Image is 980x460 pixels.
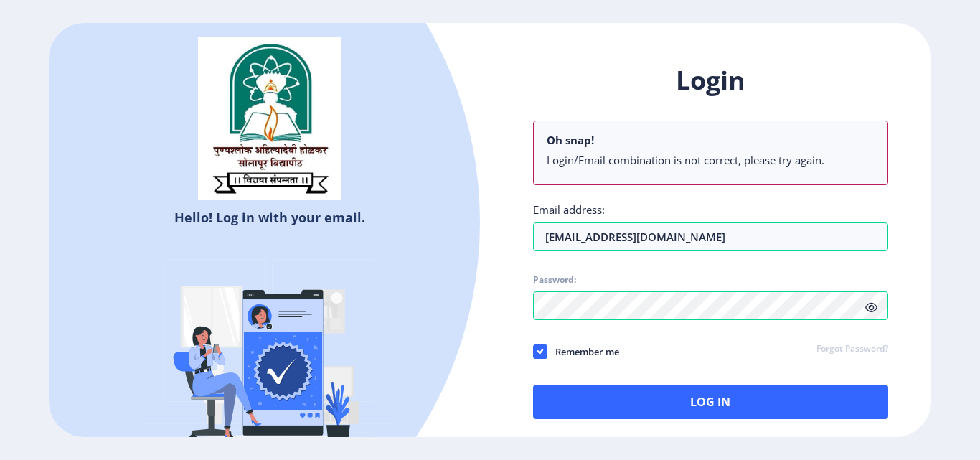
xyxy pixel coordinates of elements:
label: Password: [533,274,576,286]
input: Email address [533,222,888,251]
button: Log In [533,385,888,419]
b: Oh snap! [547,133,594,147]
span: Remember me [547,343,619,360]
h1: Login [533,63,888,98]
label: Email address: [533,202,605,217]
li: Login/Email combination is not correct, please try again. [547,153,875,167]
img: sulogo.png [198,37,341,200]
a: Forgot Password? [816,343,888,356]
